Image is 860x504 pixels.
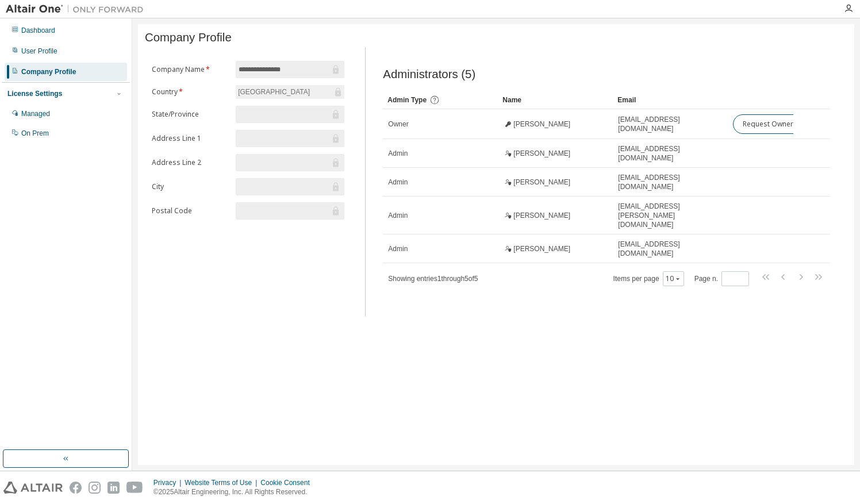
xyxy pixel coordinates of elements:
[694,271,749,286] span: Page n.
[152,65,229,74] label: Company Name
[21,129,49,138] div: On Prem
[388,211,408,220] span: Admin
[145,31,232,44] span: Company Profile
[89,482,101,494] img: instagram.svg
[513,120,570,129] span: [PERSON_NAME]
[6,3,149,15] img: Altair One
[383,68,475,81] span: Administrators (5)
[21,109,50,118] div: Managed
[387,96,427,104] span: Admin Type
[618,115,723,133] span: [EMAIL_ADDRESS][DOMAIN_NAME]
[107,482,120,494] img: linkedin.svg
[502,91,608,109] div: Name
[152,182,229,191] label: City
[21,67,76,76] div: Company Profile
[70,482,82,494] img: facebook.svg
[388,149,408,158] span: Admin
[388,244,408,253] span: Admin
[153,487,317,497] p: © 2025 Altair Engineering, Inc. All Rights Reserved.
[152,158,229,167] label: Address Line 2
[618,173,723,191] span: [EMAIL_ADDRESS][DOMAIN_NAME]
[513,211,570,220] span: [PERSON_NAME]
[3,482,63,494] img: altair_logo.svg
[388,178,408,187] span: Admin
[236,85,344,99] div: [GEOGRAPHIC_DATA]
[617,91,723,109] div: Email
[7,89,62,98] div: License Settings
[733,114,830,134] button: Request Owner Change
[152,87,229,97] label: Country
[236,86,312,98] div: [GEOGRAPHIC_DATA]
[21,26,55,35] div: Dashboard
[618,202,723,229] span: [EMAIL_ADDRESS][PERSON_NAME][DOMAIN_NAME]
[513,244,570,253] span: [PERSON_NAME]
[666,274,681,283] button: 10
[152,206,229,216] label: Postal Code
[388,275,478,283] span: Showing entries 1 through 5 of 5
[618,240,723,258] span: [EMAIL_ADDRESS][DOMAIN_NAME]
[388,120,408,129] span: Owner
[126,482,143,494] img: youtube.svg
[260,478,316,487] div: Cookie Consent
[613,271,684,286] span: Items per page
[513,178,570,187] span: [PERSON_NAME]
[153,478,185,487] div: Privacy
[185,478,260,487] div: Website Terms of Use
[618,144,723,163] span: [EMAIL_ADDRESS][DOMAIN_NAME]
[513,149,570,158] span: [PERSON_NAME]
[152,110,229,119] label: State/Province
[152,134,229,143] label: Address Line 1
[21,47,57,56] div: User Profile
